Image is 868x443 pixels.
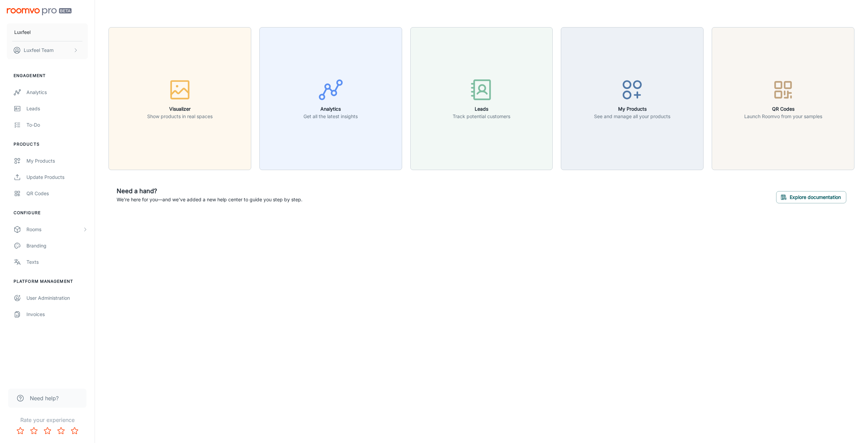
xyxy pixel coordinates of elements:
div: Analytics [26,89,88,96]
div: Rooms [26,226,82,233]
p: See and manage all your products [594,113,670,120]
button: VisualizerShow products in real spaces [108,27,251,170]
p: Track potential customers [453,113,510,120]
button: Explore documentation [776,191,846,203]
div: Update Products [26,173,88,181]
p: Luxfeel [14,29,31,36]
a: Explore documentation [776,193,846,200]
div: My Products [26,157,88,165]
p: We're here for you—and we've added a new help center to guide you step by step. [117,196,302,203]
a: LeadsTrack potential customers [410,95,553,101]
button: Luxfeel [7,23,88,41]
h6: Analytics [303,105,358,113]
button: QR CodesLaunch Roomvo from your samples [712,27,854,170]
button: My ProductsSee and manage all your products [561,27,704,170]
button: Luxfeel Team [7,41,88,59]
h6: QR Codes [744,105,822,113]
p: Get all the latest insights [303,113,358,120]
h6: Need a hand? [117,186,302,196]
p: Launch Roomvo from your samples [744,113,822,120]
div: Leads [26,105,88,112]
a: AnalyticsGet all the latest insights [259,95,402,101]
p: Luxfeel Team [24,47,54,54]
p: Show products in real spaces [147,113,213,120]
h6: Visualizer [147,105,213,113]
button: AnalyticsGet all the latest insights [259,27,402,170]
a: QR CodesLaunch Roomvo from your samples [712,95,854,101]
button: LeadsTrack potential customers [410,27,553,170]
h6: My Products [594,105,670,113]
a: My ProductsSee and manage all your products [561,95,704,101]
img: Roomvo PRO Beta [7,8,72,15]
div: To-do [26,121,88,129]
div: QR Codes [26,190,88,197]
h6: Leads [453,105,510,113]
